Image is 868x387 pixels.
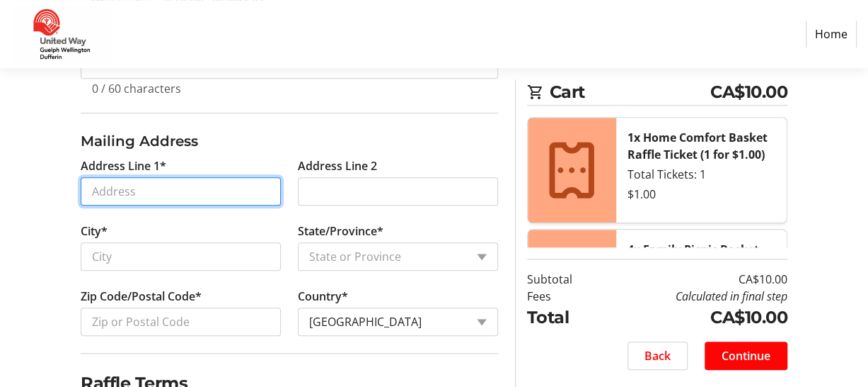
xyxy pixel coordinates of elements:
[627,186,775,203] div: $1.00
[81,223,108,240] label: City*
[81,130,498,152] h3: Mailing Address
[705,342,787,370] button: Continue
[298,288,348,305] label: Country*
[550,79,710,105] span: Cart
[710,79,787,105] span: CA$10.00
[527,288,602,305] td: Fees
[81,177,281,206] input: Address
[81,157,166,174] label: Address Line 1*
[92,81,181,96] tr-character-limit: 0 / 60 characters
[627,166,775,183] div: Total Tickets: 1
[627,130,768,162] strong: 1x Home Comfort Basket Raffle Ticket (1 for $1.00)
[602,271,787,288] td: CA$10.00
[627,242,765,274] strong: 4x Family Picnic Basket Raffle Ticket (1 for $1.00)
[644,347,671,364] span: Back
[81,288,202,305] label: Zip Code/Postal Code*
[81,308,281,336] input: Zip or Postal Code
[298,223,383,240] label: State/Province*
[527,271,602,288] td: Subtotal
[806,21,857,47] a: Home
[527,305,602,330] td: Total
[81,242,281,271] input: City
[11,6,112,62] img: United Way Guelph Wellington Dufferin's Logo
[298,157,377,174] label: Address Line 2
[722,347,770,364] span: Continue
[602,288,787,305] td: Calculated in final step
[627,342,688,370] button: Back
[602,305,787,330] td: CA$10.00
